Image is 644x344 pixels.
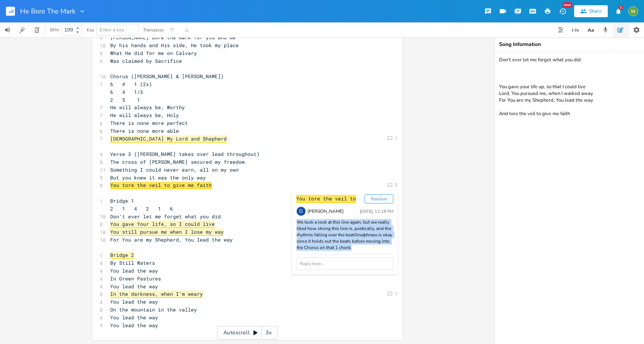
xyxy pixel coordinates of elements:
[619,5,623,10] div: 2
[110,283,158,290] span: You lead the way
[110,228,224,236] span: You still pursue me when I lose my way
[87,28,94,32] div: Key
[110,58,182,64] span: Was claimed by Sacrifice
[110,275,161,282] span: In Green Pastures
[110,205,173,212] span: 2 1 4 2 1 6
[262,326,275,340] div: 3x
[110,120,188,126] span: There is none more perfect
[110,213,221,220] span: Don’t ever let me forget what you did
[110,42,239,49] span: By his hands and His side, He took my place
[110,314,158,321] span: You lead the way
[296,206,306,216] div: David Jones
[110,135,227,143] span: [DEMOGRAPHIC_DATA] My Lord and Shepherd
[395,291,397,296] div: 1
[110,267,158,274] span: You lead the way
[307,208,354,214] div: [PERSON_NAME]
[110,81,152,87] span: 6 4 1 (2x)
[395,182,397,187] div: 1
[110,252,134,259] span: Bridge 2
[110,89,143,95] span: 6 4 1/3
[110,236,233,243] span: For You are my Shepherd, You lead the way
[395,136,397,140] div: 1
[563,2,572,8] div: New
[110,73,224,80] span: Chorus ([PERSON_NAME] & [PERSON_NAME])
[110,159,245,165] span: The cross of [PERSON_NAME] secured my freedom
[110,50,197,56] span: What He did for me on Calvary
[110,259,155,266] span: By Still Waters
[110,151,260,157] span: Verse 3 ([PERSON_NAME] takes over lead throughout)
[110,298,158,305] span: You lead the way
[110,291,203,298] span: In the darkness, when I’m weary
[296,219,393,251] div: We took a look at this line again, but we really liked how strong this line is, poetically, and t...
[110,174,206,181] span: But you knew it was the only way
[110,182,212,189] span: You tore the veil to give me faith
[110,166,239,173] span: Something I could never earn, all on my own
[100,27,124,33] span: Enter a key
[360,209,393,214] div: [DATE], 12:18 PM
[110,197,134,204] span: Bridge 1
[110,104,185,111] span: He will always be, Worthy
[217,326,278,340] div: Autoscroll
[365,194,393,203] button: Resolve
[110,306,197,313] span: On the mountain in the valley
[555,4,570,18] button: New
[110,128,179,134] span: There is none more able
[110,322,158,329] span: You lead the way
[628,6,638,16] img: Mik Sivak
[611,4,626,18] button: 2
[495,52,644,344] textarea: Don’t ever let me forget what you did You gave your life up, so that I could live Lord, You pursu...
[499,42,640,47] div: Song Information
[574,5,608,17] button: Share
[110,112,179,119] span: He will always be, Holy
[143,28,164,32] div: Transpose
[110,96,140,103] span: 2 5 1
[296,195,356,203] div: You tore the veil to
[589,8,602,15] div: Share
[110,221,215,228] span: You gave Your life, so I could live
[20,8,75,15] span: He Bore The Mark
[50,28,59,32] div: BPM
